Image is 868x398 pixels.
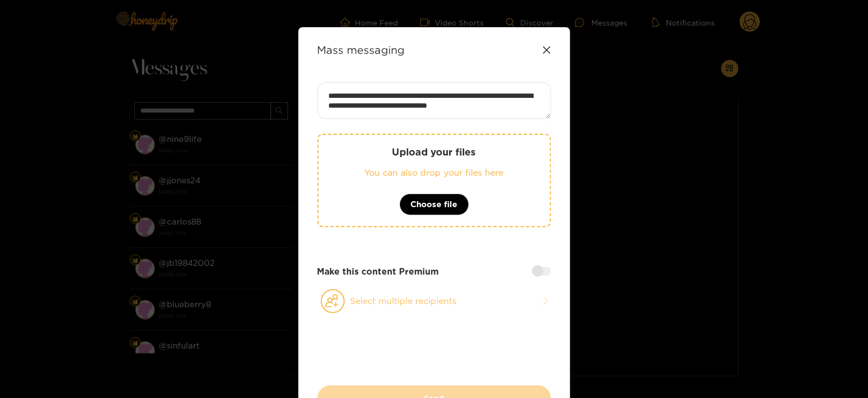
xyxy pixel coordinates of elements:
p: Upload your files [340,146,528,158]
button: Choose file [399,194,469,215]
p: You can also drop your files here [340,166,528,179]
strong: Make this content Premium [317,265,439,278]
strong: Mass messaging [317,43,405,56]
button: Select multiple recipients [317,289,551,314]
span: Choose file [411,198,458,211]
